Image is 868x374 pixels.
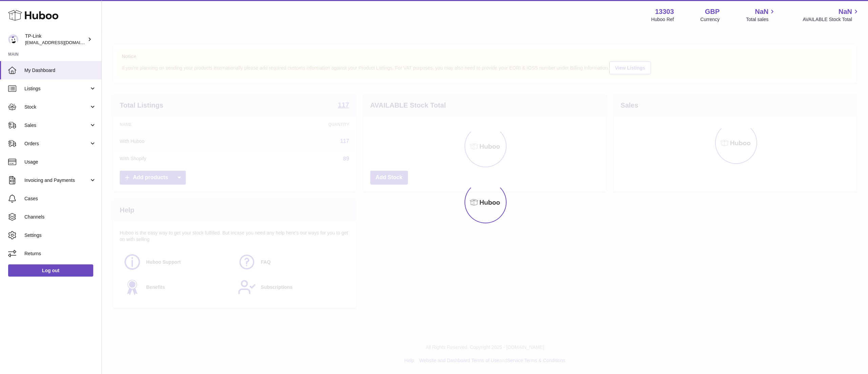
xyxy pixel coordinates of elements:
[803,16,860,23] span: AVAILABLE Stock Total
[803,7,860,23] a: NaN AVAILABLE Stock Total
[746,16,776,23] span: Total sales
[24,122,89,129] span: Sales
[655,7,674,16] strong: 13303
[8,34,18,44] img: internalAdmin-13303@internal.huboo.com
[24,250,96,257] span: Returns
[651,16,674,23] div: Huboo Ref
[24,232,96,239] span: Settings
[24,86,89,92] span: Listings
[24,104,89,110] span: Stock
[24,177,89,184] span: Invoicing and Payments
[746,7,776,23] a: NaN Total sales
[24,141,89,147] span: Orders
[705,7,719,16] strong: GBP
[755,7,768,16] span: NaN
[24,67,96,74] span: My Dashboard
[24,159,96,165] span: Usage
[839,7,852,16] span: NaN
[24,195,96,202] span: Cases
[25,33,86,46] div: TP-Link
[701,16,720,23] div: Currency
[25,40,100,45] span: [EMAIL_ADDRESS][DOMAIN_NAME]
[24,214,96,220] span: Channels
[8,264,93,277] a: Log out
